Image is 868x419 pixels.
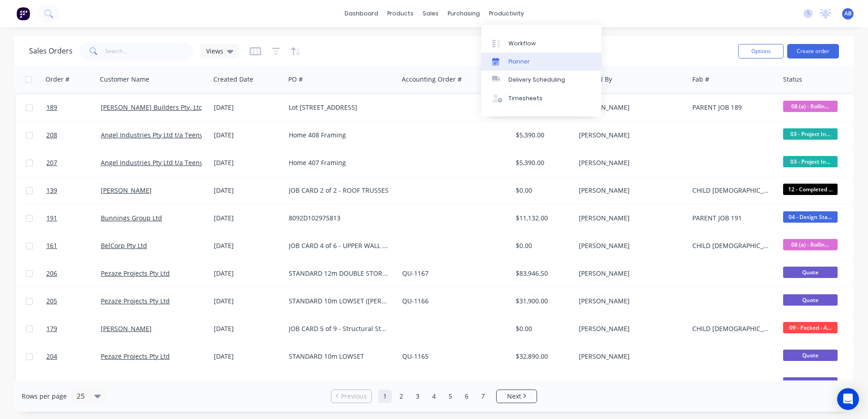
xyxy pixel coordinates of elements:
[46,94,101,121] a: 189
[46,103,57,112] span: 189
[692,75,709,84] div: Fab #
[787,44,839,58] button: Create order
[692,214,772,223] div: PARENT JOB 191
[289,241,390,250] div: JOB CARD 4 of 6 - UPPER WALL FRAMES | [STREET_ADDRESS]
[46,205,101,232] a: 191
[101,297,170,305] a: Pezaze Projects Pty Ltd
[214,241,281,250] div: [DATE]
[46,297,57,306] span: 205
[579,186,680,195] div: [PERSON_NAME]
[508,58,530,66] div: Planner
[289,297,390,306] div: STANDARD 10m LOWSET ([PERSON_NAME])
[101,214,162,222] a: Bunnings Group Ltd
[516,158,569,167] div: $5,390.00
[46,232,101,259] a: 161
[214,352,281,361] div: [DATE]
[692,103,772,112] div: PARENT JOB 189
[497,392,537,401] a: Next page
[383,7,418,20] div: products
[579,241,680,250] div: [PERSON_NAME]
[288,75,303,84] div: PO #
[476,390,490,403] a: Page 7
[101,269,170,278] a: Pezaze Projects Pty Ltd
[516,186,569,195] div: $0.00
[101,380,267,388] a: DELUXE CONSTRUCTION AND DEVELOPMENTS PTY LTD
[327,390,541,403] ul: Pagination
[46,287,101,315] a: 205
[516,297,569,306] div: $31,900.00
[46,131,57,140] span: 208
[508,76,565,84] div: Delivery Scheduling
[460,390,473,403] a: Page 6
[579,297,680,306] div: [PERSON_NAME]
[101,352,170,361] a: Pezaze Projects Pty Ltd
[46,241,57,250] span: 161
[46,315,101,342] a: 179
[214,380,281,389] div: [DATE]
[45,75,69,84] div: Order #
[516,241,569,250] div: $0.00
[46,186,57,195] span: 139
[46,380,57,389] span: 203
[579,158,680,167] div: [PERSON_NAME]
[579,352,680,361] div: [PERSON_NAME]
[214,324,281,333] div: [DATE]
[579,269,680,278] div: [PERSON_NAME]
[101,131,240,139] a: Angel Industries Pty Ltd t/a Teeny Tiny Homes
[692,186,772,195] div: CHILD [DEMOGRAPHIC_DATA] of 2 (#133)
[444,390,457,403] a: Page 5
[481,71,602,89] a: Delivery Scheduling
[340,7,383,20] a: dashboard
[46,269,57,278] span: 206
[783,75,802,84] div: Status
[692,324,772,333] div: CHILD [DEMOGRAPHIC_DATA] OF 5
[214,158,281,167] div: [DATE]
[783,350,838,361] span: Quote
[783,211,838,223] span: 04 - Design Sta...
[105,42,194,60] input: Search...
[46,149,101,176] a: 207
[289,158,390,167] div: Home 407 Framing
[579,103,680,112] div: [PERSON_NAME]
[411,390,424,403] a: Page 3
[289,269,390,278] div: STANDARD 12m DOUBLE STOREY (MODERN)
[214,103,281,112] div: [DATE]
[22,392,67,401] span: Rows per page
[46,343,101,370] a: 204
[46,122,101,149] a: 208
[783,239,838,250] span: 08 (a) - Rollin...
[206,46,223,56] span: Views
[101,158,240,167] a: Angel Industries Pty Ltd t/a Teeny Tiny Homes
[783,156,838,167] span: 03 - Project In...
[402,75,462,84] div: Accounting Order #
[289,324,390,333] div: JOB CARD 5 of 9 - Structural Steel No.[STREET_ADDRESS]
[214,214,281,223] div: [DATE]
[692,241,772,250] div: CHILD [DEMOGRAPHIC_DATA] of 6 (#78)
[101,186,152,195] a: [PERSON_NAME]
[738,44,784,58] button: Options
[46,214,57,223] span: 191
[402,269,429,278] a: QU-1167
[402,380,429,388] a: QU-1164
[783,128,838,140] span: 03 - Project In...
[844,10,852,18] span: AB
[783,377,838,389] span: Quote
[783,294,838,306] span: Quote
[418,7,443,20] div: sales
[579,324,680,333] div: [PERSON_NAME]
[46,324,57,333] span: 179
[46,158,57,167] span: 207
[289,352,390,361] div: STANDARD 10m LOWSET
[331,392,371,401] a: Previous page
[783,322,838,333] span: 09 - Packed - A...
[402,297,429,305] a: QU-1166
[516,214,569,223] div: $11,132.00
[101,241,147,250] a: BelCorp Pty Ltd
[101,103,205,112] a: [PERSON_NAME] Builders Pty. Ltd.
[214,269,281,278] div: [DATE]
[783,267,838,278] span: Quote
[783,101,838,112] span: 08 (a) - Rollin...
[402,352,429,361] a: QU-1165
[46,370,101,398] a: 203
[100,75,149,84] div: Customer Name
